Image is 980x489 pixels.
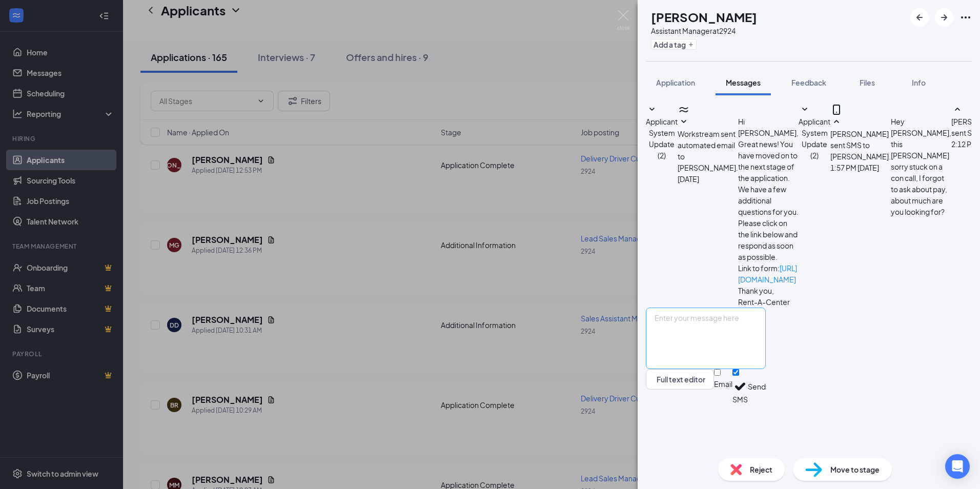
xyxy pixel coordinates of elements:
[646,117,678,160] span: Applicant System Update (2)
[678,116,690,128] svg: SmallChevronDown
[714,379,732,389] div: Email
[951,104,964,116] svg: SmallChevronUp
[830,162,879,173] span: [DATE] 1:57 PM
[750,464,772,475] span: Reject
[891,117,951,216] span: Hey [PERSON_NAME], this [PERSON_NAME] sorry stuck on a con call, I forgot to ask about pay, about...
[651,26,757,36] div: Assistant Manager at 2924
[959,11,972,24] svg: Ellipses
[678,173,699,185] span: [DATE]
[799,104,811,116] svg: SmallChevronDown
[913,11,926,24] svg: ArrowLeftNew
[651,8,757,26] h1: [PERSON_NAME]
[830,116,843,128] svg: SmallChevronUp
[678,104,690,116] svg: WorkstreamLogo
[714,369,721,376] input: Email
[651,39,697,50] button: PlusAdd a tag
[646,104,658,116] svg: SmallChevronDown
[748,369,766,404] button: Send
[732,369,739,376] input: SMS
[688,42,694,48] svg: Plus
[738,138,799,184] p: Great news! You have moved on to the next stage of the application.
[791,78,826,87] span: Feedback
[738,116,799,138] p: Hi [PERSON_NAME],
[912,78,926,87] span: Info
[830,129,891,161] span: [PERSON_NAME] sent SMS to [PERSON_NAME].
[860,78,875,87] span: Files
[646,369,714,390] button: Full text editorPen
[830,464,880,475] span: Move to stage
[646,104,678,161] button: SmallChevronDownApplicant System Update (2)
[726,78,761,87] span: Messages
[799,117,830,160] span: Applicant System Update (2)
[935,8,953,27] button: ArrowRight
[830,104,843,116] svg: MobileSms
[938,11,950,24] svg: ArrowRight
[678,129,738,172] span: Workstream sent automated email to [PERSON_NAME].
[738,285,799,296] p: Thank you,
[738,296,799,308] p: Rent-A-Center
[732,379,748,394] svg: Checkmark
[738,184,799,262] p: We have a few additional questions for you. Please click on the link below and respond as soon as...
[738,262,799,285] p: Link to form:
[945,454,970,479] div: Open Intercom Messenger
[732,394,748,404] div: SMS
[656,78,695,87] span: Application
[910,8,929,27] button: ArrowLeftNew
[799,104,830,161] button: SmallChevronDownApplicant System Update (2)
